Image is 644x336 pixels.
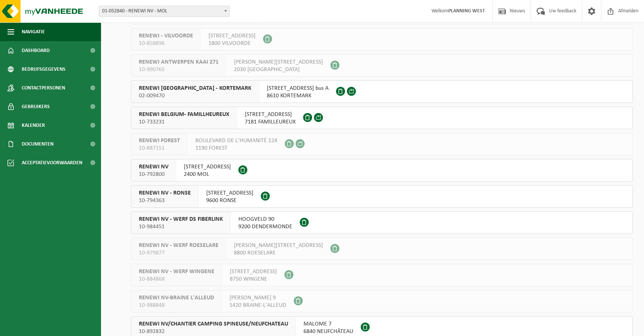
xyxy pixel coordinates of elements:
span: Kalender [22,116,45,135]
span: Acceptatievoorwaarden [22,153,82,172]
span: [STREET_ADDRESS] [208,32,256,40]
span: RENEWI NV - WERF WINGENE [139,268,214,275]
span: Bedrijfsgegevens [22,60,65,79]
span: Navigatie [22,22,45,41]
span: MALOME 7 [303,320,353,328]
span: Dashboard [22,41,50,60]
span: 2030 [GEOGRAPHIC_DATA] [234,66,323,73]
span: 10-794363 [139,197,191,204]
span: RENEWI ANTWERPEN KAAI 271 [139,58,219,66]
span: 10-988848 [139,302,214,309]
button: RENEWI NV 10-792800 [STREET_ADDRESS]2400 MOL [131,159,633,181]
button: RENEWI NV - RONSE 10-794363 [STREET_ADDRESS]9600 RONSE [131,185,633,208]
button: RENEWI NV - WERF DS FIBERLINK 10-984451 HOOGVELD 909200 DENDERMONDE [131,211,633,234]
span: RENEWI NV-BRAINE L'ALLEUD [139,294,214,302]
span: Documenten [22,135,54,153]
span: 01-052840 - RENEWI NV - MOL [99,6,230,17]
span: RENEWI NV [139,163,168,171]
span: 6840 NEUFCHÂTEAU [303,328,353,335]
span: 1190 FOREST [195,144,277,152]
button: RENEWI BELGIUM- FAMILLHEUREUX 10-733231 [STREET_ADDRESS]7181 FAMILLEUREUX [131,107,633,129]
span: 1420 BRAINE-L'ALLEUD [229,302,286,309]
span: RENEWI NV/CHANTIER CAMPING SPINEUSE/NEUFCHATEAU [139,320,288,328]
span: RENEWI BELGIUM- FAMILLHEUREUX [139,111,229,118]
span: 02-009470 [139,92,251,100]
span: 8800 ROESELARE [234,249,323,257]
span: [STREET_ADDRESS] [206,189,253,197]
span: RENEWI NV - WERF DS FIBERLINK [139,216,223,223]
span: 10-979877 [139,249,219,257]
span: 1800 VILVOORDE [208,40,256,47]
span: [PERSON_NAME][STREET_ADDRESS] [234,242,323,249]
span: 01-052840 - RENEWI NV - MOL [99,6,229,16]
span: RENEWI NV - RONSE [139,189,191,197]
span: 10-858896 [139,40,193,47]
span: 8750 WINGENE [230,275,277,283]
span: [STREET_ADDRESS] bus A [267,85,329,92]
span: [PERSON_NAME] 9 [229,294,286,302]
span: 10-792800 [139,171,168,178]
span: BOULEVARD DE L'HUMANITÉ 124 [195,137,277,144]
span: RENEWI [GEOGRAPHIC_DATA] - KORTEMARK [139,85,251,92]
span: [STREET_ADDRESS] [184,163,231,171]
span: 9600 RONSE [206,197,253,204]
span: RENEWI FOREST [139,137,180,144]
span: [PERSON_NAME][STREET_ADDRESS] [234,58,323,66]
span: [STREET_ADDRESS] [245,111,296,118]
span: 7181 FAMILLEUREUX [245,118,296,126]
span: HOOGVELD 90 [238,216,292,223]
span: Contactpersonen [22,79,65,97]
span: 10-984451 [139,223,223,230]
span: RENEWI NV - WERF ROESELARE [139,242,219,249]
span: 10-887151 [139,144,180,152]
span: 10-892832 [139,328,288,335]
strong: PLANNING WEST [448,8,485,14]
span: RENEWI - VILVOORDE [139,32,193,40]
span: Gebruikers [22,97,50,116]
button: RENEWI [GEOGRAPHIC_DATA] - KORTEMARK 02-009470 [STREET_ADDRESS] bus A8610 KORTEMARK [131,80,633,103]
span: 8610 KORTEMARK [267,92,329,100]
span: [STREET_ADDRESS] [230,268,277,275]
span: 9200 DENDERMONDE [238,223,292,230]
span: 10-990765 [139,66,219,73]
span: 10-884868 [139,275,214,283]
span: 10-733231 [139,118,229,126]
span: 2400 MOL [184,171,231,178]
